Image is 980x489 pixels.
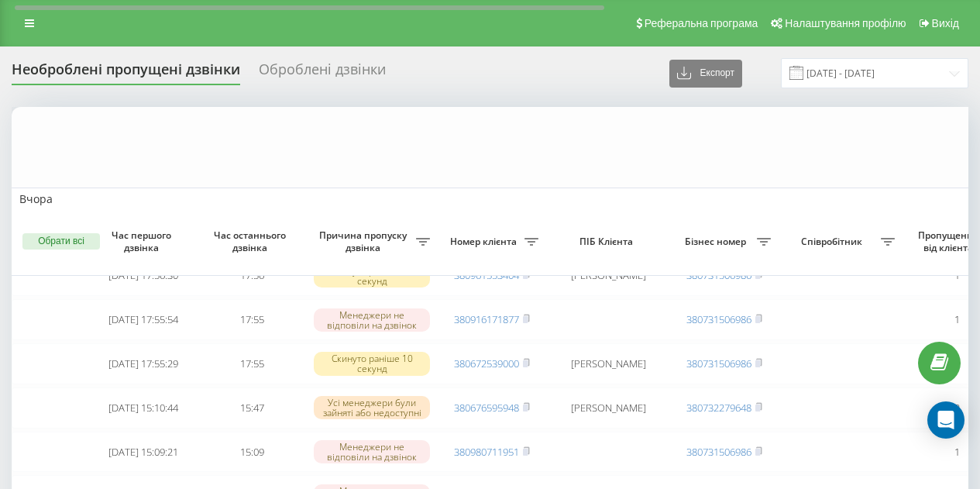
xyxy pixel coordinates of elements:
[22,233,100,250] button: Обрати всі
[645,17,758,29] span: Реферальна програма
[686,401,751,415] a: 380732279648
[314,229,416,253] span: Причина пропуску дзвінка
[445,236,524,248] span: Номер клієнта
[210,229,294,253] span: Час останнього дзвінка
[314,308,430,332] div: Менеджери не відповіли на дзвінок
[454,356,519,370] a: 380672539000
[89,343,198,384] td: [DATE] 17:55:29
[259,61,386,85] div: Оброблені дзвінки
[454,312,519,326] a: 380916171877
[785,17,906,29] span: Налаштування профілю
[12,61,240,85] div: Необроблені пропущені дзвінки
[454,401,519,415] a: 380676595948
[786,236,881,248] span: Співробітник
[198,299,306,340] td: 17:55
[314,440,430,463] div: Менеджери не відповіли на дзвінок
[314,396,430,419] div: Усі менеджери були зайняті або недоступні
[198,343,306,384] td: 17:55
[89,299,198,340] td: [DATE] 17:55:54
[89,387,198,429] td: [DATE] 15:10:44
[678,236,757,248] span: Бізнес номер
[927,401,965,439] div: Open Intercom Messenger
[198,432,306,473] td: 15:09
[198,387,306,429] td: 15:47
[546,387,670,429] td: [PERSON_NAME]
[314,352,430,375] div: Скинуто раніше 10 секунд
[686,445,751,459] a: 380731506986
[686,356,751,370] a: 380731506986
[454,445,519,459] a: 380980711951
[932,17,959,29] span: Вихід
[686,312,751,326] a: 380731506986
[101,229,185,253] span: Час першого дзвінка
[669,60,742,88] button: Експорт
[89,432,198,473] td: [DATE] 15:09:21
[559,236,657,248] span: ПІБ Клієнта
[546,343,670,384] td: [PERSON_NAME]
